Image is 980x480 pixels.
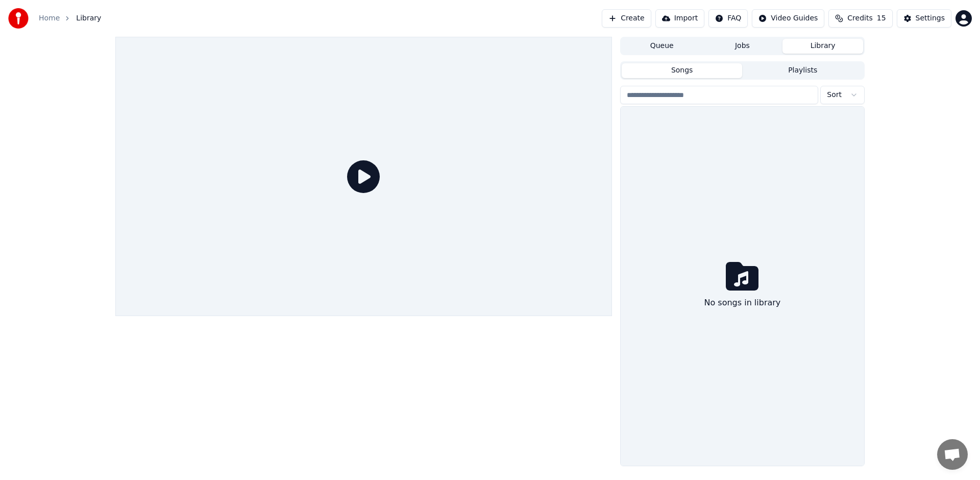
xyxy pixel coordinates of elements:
[602,9,651,28] button: Create
[39,13,60,23] a: Home
[916,13,945,23] div: Settings
[827,90,842,100] span: Sort
[39,13,101,23] nav: breadcrumb
[782,39,863,54] button: Library
[8,8,29,29] img: youka
[937,439,968,470] div: Open chat
[622,63,743,78] button: Songs
[655,9,704,28] button: Import
[700,293,785,313] div: No songs in library
[702,39,783,54] button: Jobs
[76,13,101,23] span: Library
[877,13,886,23] span: 15
[897,9,951,28] button: Settings
[847,13,872,23] span: Credits
[752,9,824,28] button: Video Guides
[828,9,892,28] button: Credits15
[742,63,863,78] button: Playlists
[622,39,702,54] button: Queue
[708,9,748,28] button: FAQ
